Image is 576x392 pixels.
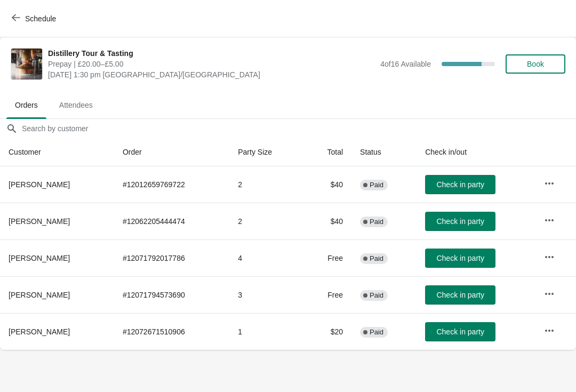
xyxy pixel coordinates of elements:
span: Attendees [51,95,101,115]
span: Paid [370,254,383,263]
input: Search by customer [21,119,576,138]
span: Book [527,60,544,68]
td: Free [304,239,352,276]
span: Check in party [436,180,484,189]
td: # 12062205444474 [114,203,229,239]
th: Check in/out [417,138,535,166]
span: [PERSON_NAME] [9,217,70,226]
img: Distillery Tour & Tasting [11,49,42,79]
td: $40 [304,203,352,239]
span: [PERSON_NAME] [9,327,70,336]
span: [PERSON_NAME] [9,254,70,262]
span: [PERSON_NAME] [9,291,70,299]
span: Paid [370,291,383,300]
span: Distillery Tour & Tasting [48,48,375,59]
button: Check in party [425,212,495,231]
button: Schedule [5,9,65,28]
th: Order [114,138,229,166]
button: Check in party [425,175,495,194]
span: [PERSON_NAME] [9,180,70,189]
td: 1 [229,313,303,350]
span: Schedule [25,14,56,23]
td: 4 [229,239,303,276]
td: $40 [304,166,352,203]
td: # 12072671510906 [114,313,229,350]
th: Status [351,138,417,166]
button: Check in party [425,249,495,268]
td: 2 [229,203,303,239]
button: Check in party [425,322,495,341]
td: # 12071794573690 [114,276,229,313]
span: Check in party [436,291,484,299]
td: # 12071792017786 [114,239,229,276]
td: # 12012659769722 [114,166,229,203]
span: Paid [370,181,383,189]
span: Prepay | £20.00–£5.00 [48,59,375,69]
span: Check in party [436,217,484,226]
td: Free [304,276,352,313]
span: [DATE] 1:30 pm [GEOGRAPHIC_DATA]/[GEOGRAPHIC_DATA] [48,69,375,80]
span: Check in party [436,327,484,336]
span: Orders [6,95,46,115]
td: $20 [304,313,352,350]
button: Check in party [425,285,495,305]
th: Party Size [229,138,303,166]
td: 2 [229,166,303,203]
th: Total [304,138,352,166]
span: Check in party [436,254,484,262]
span: 4 of 16 Available [380,60,431,68]
span: Paid [370,328,383,337]
td: 3 [229,276,303,313]
span: Paid [370,218,383,226]
button: Book [506,54,565,74]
